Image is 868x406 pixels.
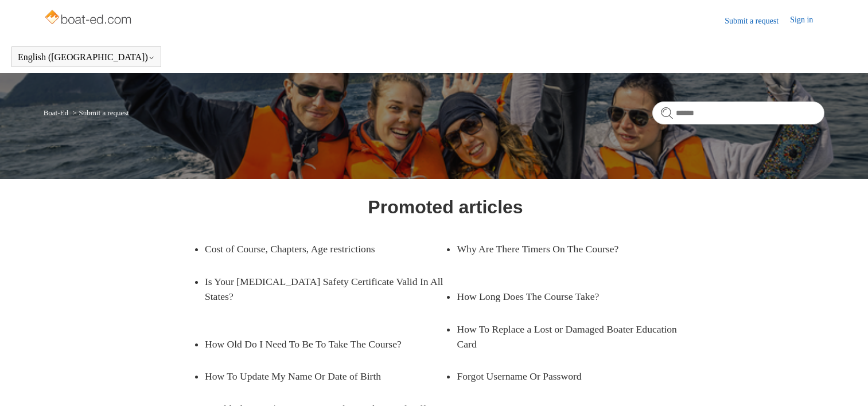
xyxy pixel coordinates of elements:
[725,15,790,27] a: Submit a request
[457,233,680,265] a: Why Are There Timers On The Course?
[368,193,523,221] h1: Promoted articles
[70,108,129,117] li: Submit a request
[205,266,446,313] a: Is Your [MEDICAL_DATA] Safety Certificate Valid In All States?
[205,328,429,360] a: How Old Do I Need To Be To Take The Course?
[44,7,135,30] img: Boat-Ed Help Center home page
[830,368,859,397] div: Live chat
[44,108,71,117] li: Boat-Ed
[18,52,155,63] button: English ([GEOGRAPHIC_DATA])
[205,233,429,265] a: Cost of Course, Chapters, Age restrictions
[457,360,680,392] a: Forgot Username Or Password
[457,313,698,361] a: How To Replace a Lost or Damaged Boater Education Card
[790,14,824,28] a: Sign in
[44,108,68,117] a: Boat-Ed
[205,360,429,392] a: How To Update My Name Or Date of Birth
[457,280,680,313] a: How Long Does The Course Take?
[652,101,824,124] input: Search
